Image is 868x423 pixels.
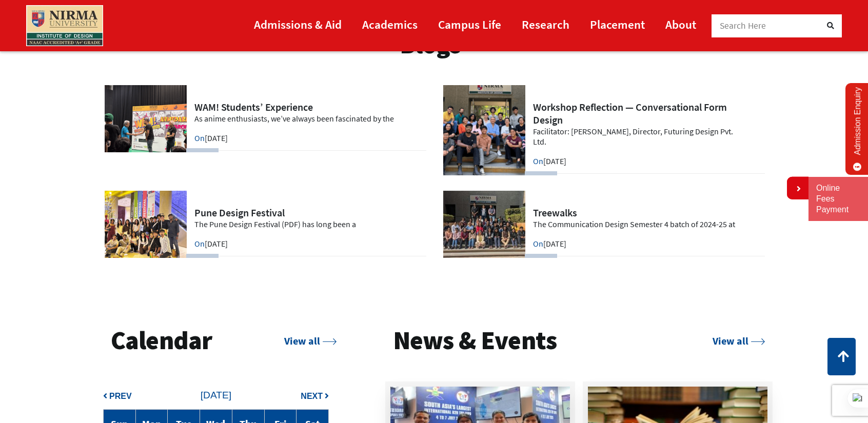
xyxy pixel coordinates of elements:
[720,20,766,31] span: Search Here
[522,13,569,36] a: Research
[438,13,501,36] a: Campus Life
[590,13,645,36] a: Placement
[111,325,212,357] h3: Calendar
[284,334,337,347] a: View all
[26,5,103,46] img: main_logo
[301,392,323,400] span: Next
[301,389,329,403] button: Next
[254,13,342,36] a: Admissions & Aid
[362,13,418,36] a: Academics
[393,325,557,357] h3: News & Events
[104,381,329,410] td: [DATE]
[816,183,860,215] a: Online Fees Payment
[103,389,132,403] button: Prev
[665,13,696,36] a: About
[109,392,132,400] span: Prev
[713,334,765,347] a: View all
